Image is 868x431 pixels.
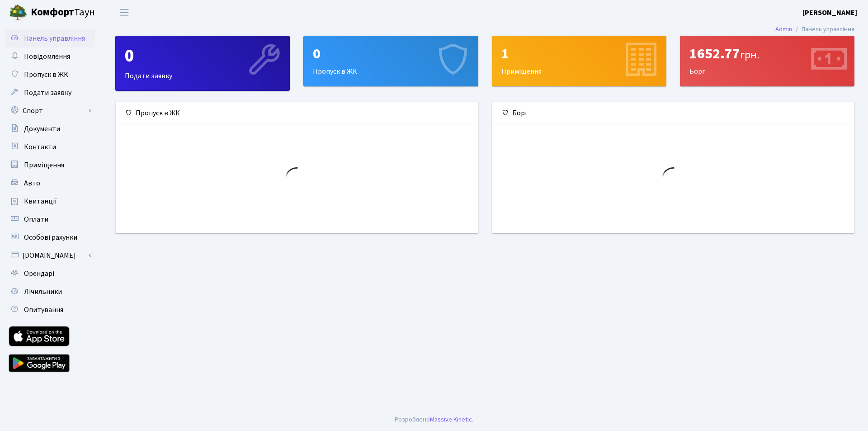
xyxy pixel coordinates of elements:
[31,5,74,19] b: Комфорт
[802,7,857,18] a: [PERSON_NAME]
[5,156,95,174] a: Приміщення
[24,269,54,279] span: Орендарі
[9,4,27,22] img: logo.png
[24,124,60,134] span: Документи
[5,192,95,210] a: Квитанції
[5,174,95,192] a: Авто
[24,214,48,224] span: Оплати
[5,84,95,102] a: Подати заявку
[5,120,95,138] a: Документи
[5,102,95,120] a: Спорт
[24,232,77,242] span: Особові рахунки
[802,8,857,18] b: [PERSON_NAME]
[5,246,95,265] a: [DOMAIN_NAME]
[116,36,289,90] div: Подати заявку
[740,47,759,63] span: грн.
[24,88,71,98] span: Подати заявку
[24,305,63,315] span: Опитування
[5,283,95,301] a: Лічильники
[24,33,85,43] span: Панель управління
[501,45,657,62] div: 1
[792,24,854,34] li: Панель управління
[24,52,70,62] span: Повідомлення
[24,196,57,206] span: Квитанції
[430,415,472,424] a: Massive Kinetic
[304,36,477,86] div: Пропуск в ЖК
[395,415,473,425] div: Розроблено .
[762,20,868,39] nav: breadcrumb
[5,47,95,66] a: Повідомлення
[116,102,478,124] div: Пропуск в ЖК
[5,228,95,246] a: Особові рахунки
[24,178,40,188] span: Авто
[24,160,64,170] span: Приміщення
[680,36,854,86] div: Борг
[5,138,95,156] a: Контакти
[5,29,95,47] a: Панель управління
[492,36,666,86] div: Приміщення
[492,102,854,124] div: Борг
[303,36,478,86] a: 0Пропуск в ЖК
[689,45,845,62] div: 1652.77
[5,301,95,319] a: Опитування
[125,45,280,67] div: 0
[492,36,666,86] a: 1Приміщення
[5,66,95,84] a: Пропуск в ЖК
[24,142,56,152] span: Контакти
[5,265,95,283] a: Орендарі
[113,5,136,20] button: Переключити навігацію
[31,5,95,20] span: Таун
[115,36,290,91] a: 0Подати заявку
[5,210,95,228] a: Оплати
[775,24,792,34] a: Admin
[313,45,468,62] div: 0
[24,287,62,297] span: Лічильники
[24,70,68,80] span: Пропуск в ЖК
